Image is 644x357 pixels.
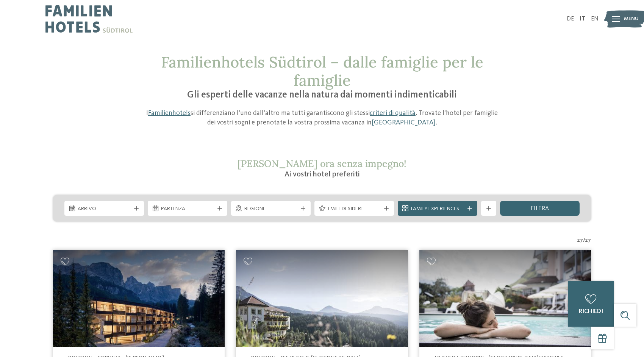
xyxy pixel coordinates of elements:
span: Family Experiences [411,205,464,213]
a: Familienhotels [148,110,191,116]
span: filtra [531,206,549,212]
span: Partenza [161,205,214,213]
a: DE [567,16,574,22]
span: Familienhotels Südtirol – dalle famiglie per le famiglie [161,52,483,90]
p: I si differenziano l’uno dall’altro ma tutti garantiscono gli stessi . Trovate l’hotel per famigl... [142,109,502,127]
span: Menu [624,15,639,23]
a: [GEOGRAPHIC_DATA] [372,119,436,126]
span: / [583,237,585,244]
span: richiedi [579,308,603,315]
span: Ai vostri hotel preferiti [284,171,360,178]
img: Adventure Family Hotel Maria **** [236,250,408,347]
a: criteri di qualità [370,110,416,116]
a: EN [591,16,599,22]
img: Cercate un hotel per famiglie? Qui troverete solo i migliori! [53,250,225,347]
span: [PERSON_NAME] ora senza impegno! [238,157,406,170]
img: Cercate un hotel per famiglie? Qui troverete solo i migliori! [419,250,591,347]
span: Regione [244,205,297,213]
span: Arrivo [78,205,131,213]
span: Gli esperti delle vacanze nella natura dai momenti indimenticabili [187,90,457,100]
a: IT [580,16,585,22]
span: I miei desideri [328,205,381,213]
a: richiedi [568,281,614,327]
span: 27 [577,237,583,244]
span: 27 [585,237,591,244]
